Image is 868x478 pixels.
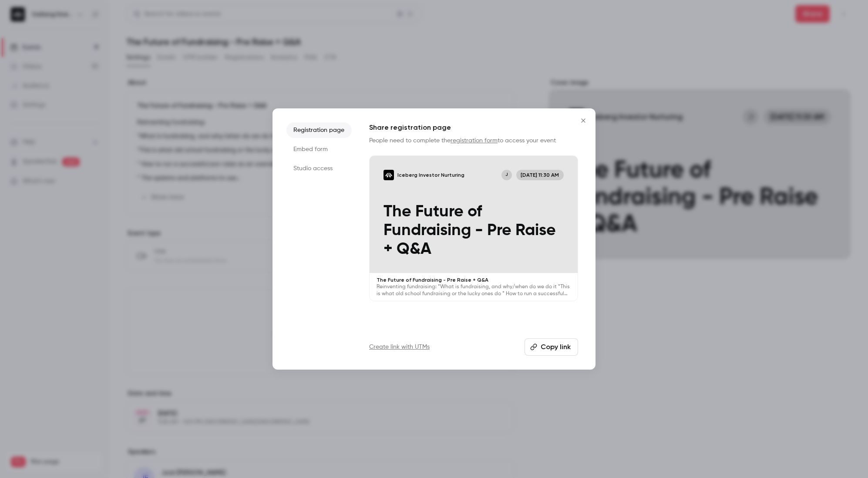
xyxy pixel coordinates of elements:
p: The Future of Fundraising - Pre Raise + Q&A [377,276,571,283]
h1: Share registration page [369,122,578,133]
p: Reinventing fundraising: *What is fundraising, and why/when do we do it *This is what old school ... [377,283,571,297]
a: The Future of Fundraising - Pre Raise + Q&AIceberg Investor NurturingJ[DATE] 11:30 AMThe Future o... [369,155,578,301]
li: Embed form [286,141,352,157]
button: Close [575,112,592,129]
a: Create link with UTMs [369,343,430,351]
a: registration form [451,138,498,144]
li: Studio access [286,161,352,176]
button: Copy link [525,338,578,356]
p: People need to complete the to access your event [369,136,578,145]
img: The Future of Fundraising - Pre Raise + Q&A [384,170,394,180]
div: J [501,169,513,181]
p: The Future of Fundraising - Pre Raise + Q&A [384,202,564,259]
li: Registration page [286,122,352,138]
span: [DATE] 11:30 AM [516,170,564,180]
p: Iceberg Investor Nurturing [397,172,464,178]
